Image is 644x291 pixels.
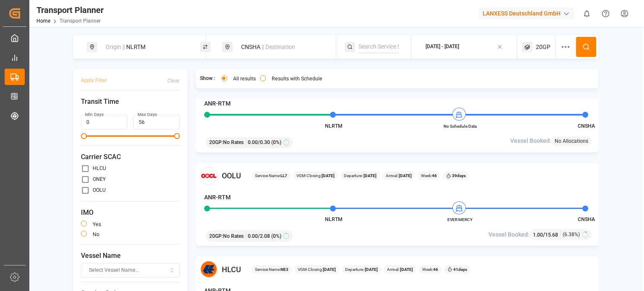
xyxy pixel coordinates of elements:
div: NLRTM [101,39,191,55]
b: NE3 [280,267,288,272]
div: Transport Planner [36,4,104,16]
span: No Allocations [555,137,588,145]
span: 0.00 / 2.08 [248,232,270,240]
span: Origin || [106,44,125,50]
div: Clear [167,77,180,85]
span: 20GP : [209,232,223,240]
span: Vessel Name [81,251,180,261]
div: LANXESS Deutschland GmbH [479,8,574,20]
span: NLRTM [325,216,343,222]
span: Carrier SCAC [81,152,180,162]
span: NLRTM [325,123,343,129]
div: / [533,230,561,239]
span: No Rates [223,232,244,240]
b: 46 [433,267,438,272]
span: CNSHA [578,216,595,222]
span: 15.68 [545,232,558,238]
span: Minimum [81,133,87,139]
span: 20GP [536,43,551,52]
span: 1.00 [533,232,543,238]
span: Vessel Booked: [488,230,530,239]
div: CNSHA [236,39,327,55]
b: [DATE] [364,267,378,272]
span: (0%) [271,139,281,146]
span: VGM Closing: [296,173,335,179]
span: Vessel Booked: [510,136,551,145]
label: All results [233,76,256,81]
span: HLCU [222,264,241,275]
label: yes [93,222,101,227]
span: 20GP : [209,139,223,146]
button: show 0 new notifications [577,4,596,23]
label: Min Days [85,112,104,118]
span: Select Vessel Name... [89,267,139,274]
span: VGM Closing: [298,266,336,273]
span: OOLU [222,170,241,181]
span: No Rates [223,139,244,146]
span: Week: [422,266,438,273]
img: Carrier [200,260,218,278]
b: LL7 [280,173,287,178]
label: OOLU [93,188,106,193]
span: Service Name: [255,173,287,179]
span: Service Name: [255,266,288,273]
input: Search Service String [358,41,399,53]
div: [DATE] - [DATE] [426,43,459,51]
label: Results with Schedule [272,76,322,81]
img: Carrier [200,167,218,185]
button: Help Center [596,4,615,23]
b: 39 days [452,173,466,178]
span: Arrival: [386,173,412,179]
span: 0.00 / 0.30 [248,139,270,146]
span: || Destination [262,44,295,50]
span: Show : [200,75,215,82]
a: Home [36,18,50,24]
span: Arrival: [387,266,413,273]
label: HLCU [93,166,106,171]
span: Maximum [174,133,180,139]
b: [DATE] [323,267,336,272]
label: Max Days [138,112,157,118]
h4: ANR-RTM [204,193,231,202]
span: EVER MERCY [437,216,483,223]
b: [DATE] [363,173,377,178]
button: [DATE] - [DATE] [417,39,512,55]
b: 46 [432,173,437,178]
b: [DATE] [398,173,412,178]
span: CNSHA [578,123,595,129]
span: No Schedule Data [437,123,483,129]
span: Week: [421,173,437,179]
button: Clear [167,73,180,88]
span: Departure: [345,266,378,273]
span: (6.38%) [563,231,580,238]
span: Departure: [344,173,377,179]
button: LANXESS Deutschland GmbH [479,5,577,21]
h4: ANR-RTM [204,99,231,108]
span: IMO [81,208,180,218]
label: no [93,232,99,237]
label: ONEY [93,177,106,182]
b: 41 days [453,267,467,272]
span: Transit Time [81,97,180,107]
b: [DATE] [322,173,335,178]
span: (0%) [271,232,281,240]
b: [DATE] [399,267,413,272]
